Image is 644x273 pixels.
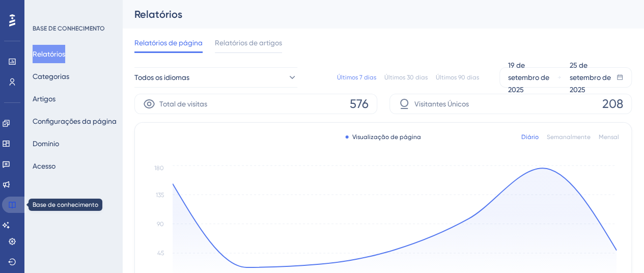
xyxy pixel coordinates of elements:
[134,73,189,81] font: Todos os idiomas
[33,112,117,130] button: Configurações da página
[352,133,421,141] font: Visualização de página
[521,133,539,141] font: Diário
[157,250,164,257] tspan: 45
[602,97,623,111] font: 208
[159,100,207,108] font: Total de visitas
[33,162,55,170] font: Acesso
[134,67,297,88] button: Todos os idiomas
[436,74,479,81] font: Últimos 90 dias
[570,61,611,94] font: 25 de setembro de 2025
[33,157,55,175] button: Acesso
[547,133,591,141] font: Semanalmente
[156,192,164,199] tspan: 135
[33,50,65,58] font: Relatórios
[134,8,182,20] font: Relatórios
[33,45,65,63] button: Relatórios
[157,221,164,228] tspan: 90
[154,165,164,172] tspan: 180
[599,133,619,141] font: Mensal
[337,74,376,81] font: Últimos 7 dias
[33,25,105,32] font: BASE DE CONHECIMENTO
[33,134,59,153] button: Domínio
[384,74,428,81] font: Últimos 30 dias
[33,90,55,108] button: Artigos
[33,117,117,125] font: Configurações da página
[414,100,469,108] font: Visitantes Únicos
[134,39,203,47] font: Relatórios de página
[33,67,69,86] button: Categorias
[215,39,282,47] font: Relatórios de artigos
[350,97,369,111] font: 576
[508,61,549,94] font: 19 de setembro de 2025
[33,140,59,148] font: Domínio
[33,95,55,103] font: Artigos
[33,72,69,80] font: Categorias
